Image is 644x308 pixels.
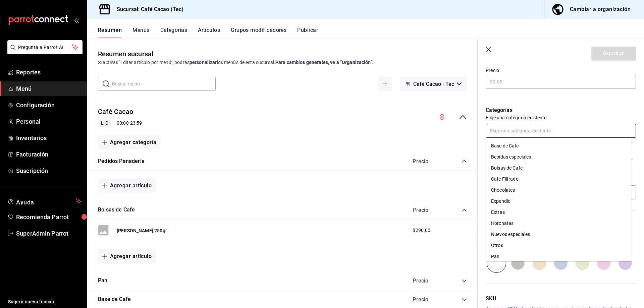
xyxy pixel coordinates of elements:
button: Pedidos Panaderia [98,158,145,165]
button: Categorías [160,27,187,38]
h3: Sucursal: Café Cacao (Tec) [111,5,183,13]
button: collapse-category-row [462,207,467,213]
li: Horchatas [486,218,631,229]
input: Elige una categoría existente [486,124,636,138]
li: Bolsas de Cafe [486,163,631,174]
li: Expendio [486,196,631,207]
div: Precio [406,278,449,284]
span: Sugerir nueva función [8,298,82,305]
button: Base de Cafe [98,296,131,303]
p: SKU [486,295,636,303]
div: Precio [406,207,449,213]
li: Base de Cafe [486,140,631,151]
button: Agregar categoría [98,135,161,149]
li: Bebidas especiales [486,151,631,163]
button: Café Cacao - Tec [400,77,467,91]
span: Café Cacao - Tec [413,81,454,87]
button: Bolsas de Cafe [98,206,135,214]
button: open_drawer_menu [74,17,79,23]
button: [PERSON_NAME] 250gr [117,227,167,234]
button: Publicar [297,27,318,38]
input: Buscar menú [112,77,216,90]
span: Facturación [16,150,82,159]
strong: personalizar [190,60,217,65]
span: SuperAdmin Parrot [16,229,82,238]
a: Pregunta a Parrot AI [5,49,83,56]
button: Agregar artículo [98,179,156,193]
li: Cafe Filtrado [486,174,631,185]
span: L-D [98,120,111,127]
button: Menús [132,27,149,38]
p: Categorías [486,106,636,114]
button: collapse-category-row [462,159,467,164]
span: $290.00 [413,227,430,234]
span: Menú [16,84,82,93]
div: Precio [406,158,449,165]
span: Suscripción [16,166,82,175]
span: Configuración [16,101,82,110]
span: Ayuda [16,197,73,205]
button: Artículos [198,27,220,38]
button: Grupos modificadores [231,27,286,38]
button: Agregar artículo [98,249,156,263]
button: Pan [98,277,108,285]
li: Extras [486,207,631,218]
span: Inventarios [16,133,82,142]
div: Si activas ‘Editar artículo por menú’, podrás los menús de esta sucursal. [98,59,467,66]
span: Recomienda Parrot [16,212,82,222]
button: collapse-category-row [462,297,467,302]
li: Pan [486,251,631,262]
strong: Para cambios generales, ve a “Organización”. [275,60,374,65]
span: Pregunta a Parrot AI [18,44,72,51]
div: Precio [406,296,449,303]
li: Nuevos especiales [486,229,631,240]
label: Precio [486,68,636,73]
div: Resumen sucursal [98,49,153,59]
button: collapse-category-row [462,278,467,284]
input: $0.00 [486,75,636,89]
div: navigation tabs [98,27,644,38]
p: Elige una categoría existente [486,114,636,121]
div: collapse-menu-row [87,102,478,133]
span: Personal [16,117,82,126]
span: Reportes [16,68,82,77]
li: Otros [486,240,631,251]
div: 00:00 - 23:59 [98,119,142,127]
button: Resumen [98,27,122,38]
div: Cambiar a organización [570,5,631,14]
li: Chocolates [486,185,631,196]
button: Pregunta a Parrot AI [7,40,83,54]
button: Café Cacao [98,107,133,117]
